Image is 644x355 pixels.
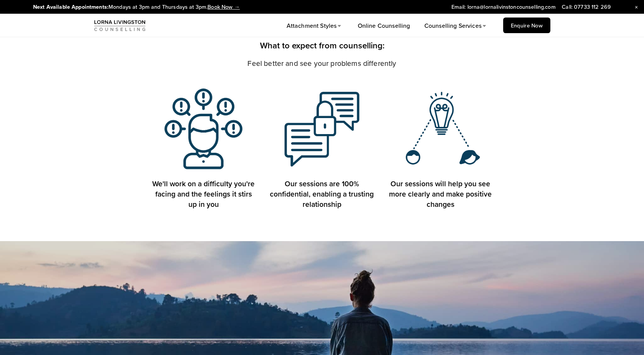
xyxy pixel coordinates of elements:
p: Feel better and see your problems differently [151,58,493,69]
h4: Our sessions are 100% confidential, enabling a trusting relationship [269,179,375,209]
a: folder dropdown [287,21,344,31]
a: Online Counselling [358,21,410,31]
h4: We'll work on a difficulty you're facing and the feelings it stirs up in you [151,179,256,209]
a: folder dropdown [424,21,488,31]
a: Book Now → [207,3,240,11]
h3: What to expect from counselling: [151,40,493,51]
img: Counsellor Lorna Livingston: Counselling London [94,19,146,32]
h4: Our sessions will help you see more clearly and make positive changes [388,179,493,209]
span: Attachment Styles [287,21,337,30]
a: Enquire Now [503,18,550,33]
span: Counselling Services [424,21,481,30]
